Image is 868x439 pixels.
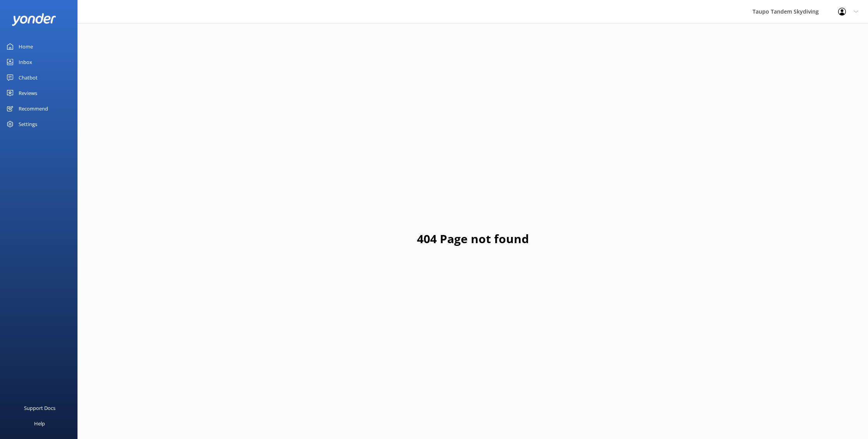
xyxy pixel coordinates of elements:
[34,416,45,431] div: Help
[19,70,38,85] div: Chatbot
[19,116,37,132] div: Settings
[19,85,37,101] div: Reviews
[19,39,33,54] div: Home
[24,400,55,416] div: Support Docs
[19,54,32,70] div: Inbox
[12,13,56,26] img: yonder-white-logo.png
[417,230,529,248] h1: 404 Page not found
[19,101,48,116] div: Recommend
